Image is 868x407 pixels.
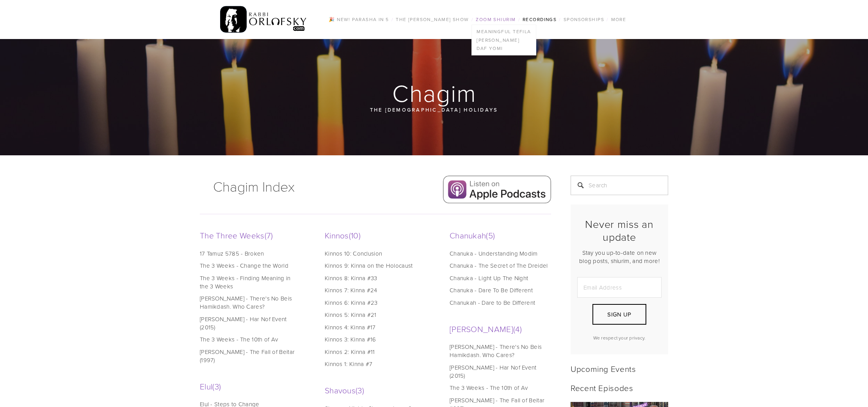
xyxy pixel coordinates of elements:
[325,249,424,258] a: Kinnos 10: Conclusion
[356,384,364,396] span: 3
[200,80,669,105] h1: Chagim
[200,274,299,290] a: The 3 Weeks - Finding Meaning in the 3 Weeks
[220,4,307,35] img: RabbiOrlofsky.com
[471,16,473,23] span: /
[472,27,535,36] a: Meaningful Tefila
[571,364,668,373] h2: Upcoming Events
[247,105,621,114] p: The [DEMOGRAPHIC_DATA] Holidays
[607,310,631,318] span: Sign Up
[325,299,424,307] a: Kinnos 6: Kinna #23
[450,323,551,334] a: [PERSON_NAME]4
[326,14,391,25] a: 🎉 NEW! Parasha in 5
[349,229,361,241] span: 10
[450,249,549,258] a: Chanuka - Understanding Modim
[325,335,424,343] a: Kinnos 3: Kinna #16
[450,286,549,294] a: Chanuka - Dare To Be Different
[200,294,299,311] a: [PERSON_NAME] - There's No Beis Hamikdash. Who Cares?
[520,14,559,25] a: Recordings
[577,334,662,341] p: We respect your privacy.
[577,277,662,298] input: Email Address
[325,384,426,396] a: Shavous3
[325,274,424,282] a: Kinnos 8: Kinna #33
[577,249,662,265] p: Stay you up-to-date on new blog posts, shiurim, and more!
[393,14,471,25] a: The [PERSON_NAME] Show
[450,384,549,392] a: The 3 Weeks - The 10th of Av
[200,380,301,392] a: Elul3
[609,14,629,25] a: More
[513,323,522,334] span: 4
[325,311,424,319] a: Kinnos 5: Kinna #21
[486,229,495,241] span: 5
[200,261,299,270] a: The 3 Weeks - Change the World
[561,14,607,25] a: Sponsorships
[571,383,668,393] h2: Recent Episodes
[607,16,608,23] span: /
[325,229,426,241] a: Kinnos10
[200,335,299,343] a: The 3 Weeks - The 10th of Av
[450,229,551,241] a: Chanukah5
[472,44,535,53] a: Daf Yomi
[450,363,549,380] a: [PERSON_NAME] - Har Nof Event (2015)
[450,299,549,307] a: Chanukah - Dare to Be Different
[200,176,308,197] h1: Chagim Index
[212,380,221,392] span: 3
[450,274,549,282] a: Chanuka - Light Up The Night
[325,286,424,294] a: Kinnos 7: Kinna #24
[325,261,424,270] a: Kinnos 9: Kinna on the Holocaust
[450,261,549,270] a: Chanuka - The Secret of The Dreidel
[518,16,520,23] span: /
[559,16,561,23] span: /
[450,343,549,359] a: [PERSON_NAME] - There's No Beis Hamikdash. Who Cares?
[200,348,299,364] a: [PERSON_NAME] - The Fall of Beitar (1997)
[265,229,273,241] span: 7
[472,36,535,44] a: [PERSON_NAME]
[200,229,301,241] a: The Three Weeks7
[571,176,668,195] input: Search
[577,218,662,243] h2: Never miss an update
[325,348,424,356] a: Kinnos 2: Kinna #11
[325,323,424,331] a: Kinnos 4: Kinna #17
[592,304,646,325] button: Sign Up
[473,14,518,25] a: Zoom Shiurim
[325,360,424,368] a: Kinnos 1: Kinna #7
[391,16,393,23] span: /
[443,176,551,203] img: Apple Podcasts.png
[200,315,299,331] a: [PERSON_NAME] - Har Nof Event (2015)
[200,249,299,258] a: 17 Tamuz 5785 - Broken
